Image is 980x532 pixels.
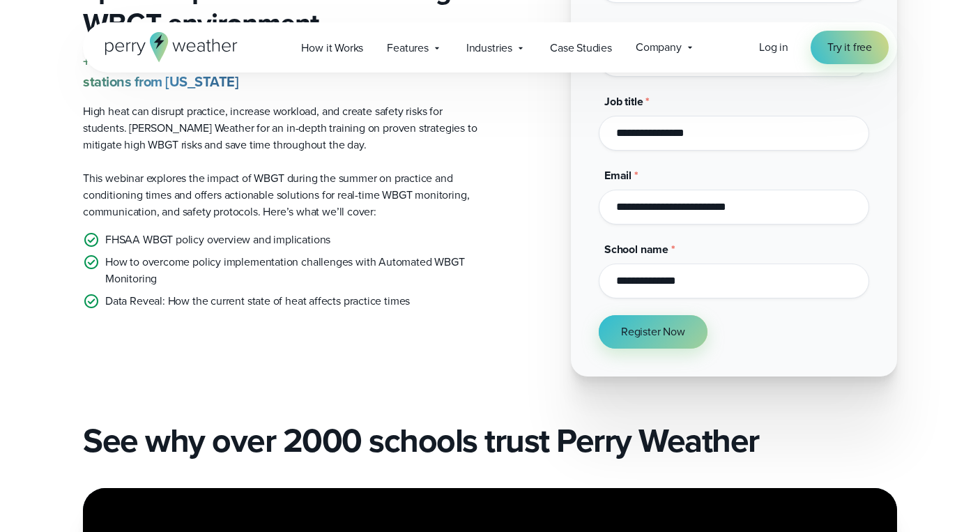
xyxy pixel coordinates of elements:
p: How to overcome policy implementation challenges with Automated WBGT Monitoring [105,254,479,287]
span: Case Studies [550,40,612,56]
span: Job title [604,93,643,109]
span: School name [604,241,668,257]
span: Industries [466,40,512,56]
span: Try it free [827,39,872,56]
p: Data Reveal: How the current state of heat affects practice times [105,293,410,310]
p: This webinar explores the impact of WBGT during the summer on practice and conditioning times and... [83,170,479,220]
p: FHSAA WBGT policy overview and implications [105,231,330,248]
span: Features [387,40,429,56]
span: How it Works [301,40,363,56]
h2: See why over 2000 schools trust Perry Weather [83,421,897,460]
span: Log in [759,39,788,55]
p: High heat can disrupt practice, increase workload, and create safety risks for students. [PERSON_... [83,103,479,153]
span: Company [636,39,682,56]
button: Register Now [599,315,707,349]
a: Case Studies [538,33,624,62]
span: Last name [604,20,655,36]
span: Email [604,167,631,183]
a: Log in [759,39,788,56]
a: How it Works [289,33,375,62]
a: Try it free [811,31,889,64]
span: Register Now [621,324,685,340]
